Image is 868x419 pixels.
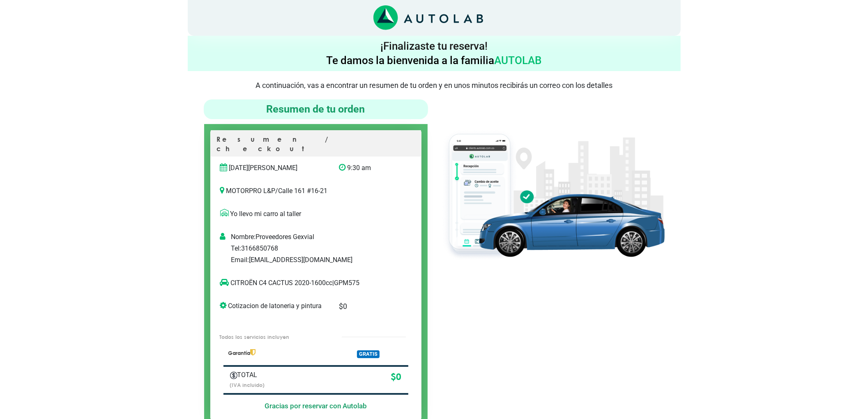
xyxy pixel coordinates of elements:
[223,402,408,410] h5: Gracias por reservar con Autolab
[191,39,677,68] h4: ¡Finalizaste tu reserva! Te damos la bienvenida a la familia
[219,333,325,341] p: Todos los servicios incluyen
[220,209,412,219] p: Yo llevo mi carro al taller
[230,370,295,380] p: TOTAL
[220,301,327,311] p: Cotizacion de latoneria y pintura
[231,244,418,253] p: Tel: 3166850768
[220,163,327,173] p: [DATE][PERSON_NAME]
[339,163,394,173] p: 9:30 am
[217,135,415,157] p: Resumen / checkout
[220,186,412,196] p: MOTORPRO L&P / Calle 161 #16-21
[228,349,327,357] p: Garantía
[373,14,483,21] a: Link al sitio de autolab
[495,54,542,67] span: AUTOLAB
[231,232,418,242] p: Nombre: Proveedores Gexvial
[188,81,681,90] p: A continuación, vas a encontrar un resumen de tu orden y en unos minutos recibirás un correo con ...
[339,301,394,312] p: $ 0
[306,370,401,384] p: $ 0
[231,255,418,265] p: Email: [EMAIL_ADDRESS][DOMAIN_NAME]
[220,278,395,288] p: CITROËN C4 CACTUS 2020-1600cc | GPM575
[207,103,425,116] h4: Resumen de tu orden
[230,382,265,388] small: (IVA incluido)
[357,350,380,358] span: GRATIS
[230,372,237,379] img: Autobooking-Iconos-23.png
